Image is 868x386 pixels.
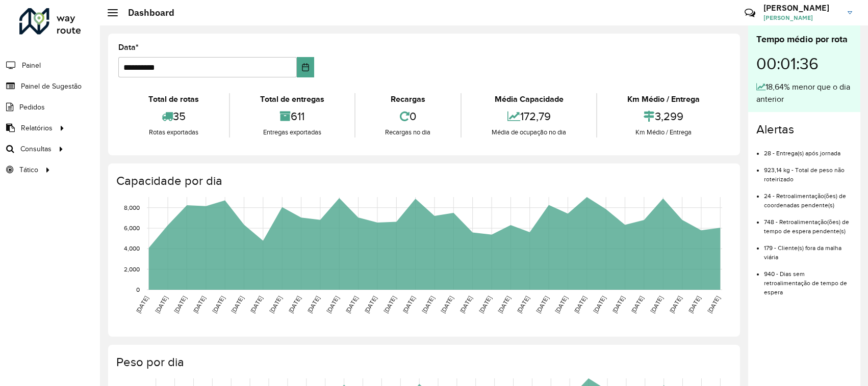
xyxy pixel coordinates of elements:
text: [DATE] [573,295,588,314]
text: [DATE] [344,295,359,314]
text: [DATE] [458,295,473,314]
text: [DATE] [401,295,416,314]
text: [DATE] [535,295,550,314]
button: Choose Date [297,57,314,77]
h2: Dashboard [118,7,174,18]
text: [DATE] [478,295,493,314]
text: [DATE] [687,295,702,314]
li: 923,14 kg - Total de peso não roteirizado [764,158,852,184]
div: Total de entregas [233,93,352,105]
text: [DATE] [668,295,683,314]
div: Média de ocupação no dia [464,127,594,137]
li: 179 - Cliente(s) fora da malha viária [764,236,852,262]
span: Tático [19,164,38,175]
li: 28 - Entrega(s) após jornada [764,141,852,158]
li: 748 - Retroalimentação(ões) de tempo de espera pendente(s) [764,210,852,236]
text: [DATE] [592,295,607,314]
text: [DATE] [230,295,245,314]
h3: [PERSON_NAME] [763,3,840,13]
text: [DATE] [287,295,302,314]
span: [PERSON_NAME] [763,13,840,22]
text: [DATE] [382,295,397,314]
text: [DATE] [440,295,454,314]
h4: Capacidade por dia [116,174,730,188]
text: 4,000 [124,245,140,252]
text: [DATE] [554,295,569,314]
text: [DATE] [325,295,340,314]
label: Data [118,41,139,53]
div: Recargas [358,93,458,105]
div: 18,64% menor que o dia anterior [756,81,852,105]
div: 172,79 [464,105,594,127]
text: 2,000 [124,266,140,272]
div: 0 [358,105,458,127]
li: 24 - Retroalimentação(ões) de coordenadas pendente(s) [764,184,852,210]
span: Relatórios [21,123,53,133]
text: [DATE] [630,295,645,314]
text: 8,000 [124,204,140,211]
div: Km Médio / Entrega [600,93,727,105]
div: Km Médio / Entrega [600,127,727,137]
text: [DATE] [611,295,626,314]
div: 611 [233,105,352,127]
text: [DATE] [211,295,226,314]
text: [DATE] [706,295,721,314]
text: [DATE] [192,295,207,314]
text: [DATE] [249,295,264,314]
h4: Peso por dia [116,355,730,370]
div: 00:01:36 [756,46,852,81]
div: Recargas no dia [358,127,458,137]
div: Média Capacidade [464,93,594,105]
span: Painel de Sugestão [21,81,82,92]
li: 940 - Dias sem retroalimentação de tempo de espera [764,262,852,297]
div: Total de rotas [121,93,226,105]
text: [DATE] [363,295,378,314]
text: [DATE] [173,295,188,314]
text: 6,000 [124,225,140,231]
text: 0 [136,286,140,293]
div: 35 [121,105,226,127]
div: Rotas exportadas [121,127,226,137]
text: [DATE] [154,295,169,314]
h4: Alertas [756,122,852,137]
div: Tempo médio por rota [756,33,852,46]
text: [DATE] [306,295,321,314]
div: Entregas exportadas [233,127,352,137]
div: 3,299 [600,105,727,127]
text: [DATE] [516,295,530,314]
text: [DATE] [497,295,512,314]
text: [DATE] [135,295,149,314]
text: [DATE] [420,295,435,314]
span: Pedidos [19,102,45,113]
text: [DATE] [268,295,283,314]
a: Contato Rápido [739,2,761,24]
span: Painel [22,60,41,71]
span: Consultas [20,144,52,154]
text: [DATE] [649,295,664,314]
